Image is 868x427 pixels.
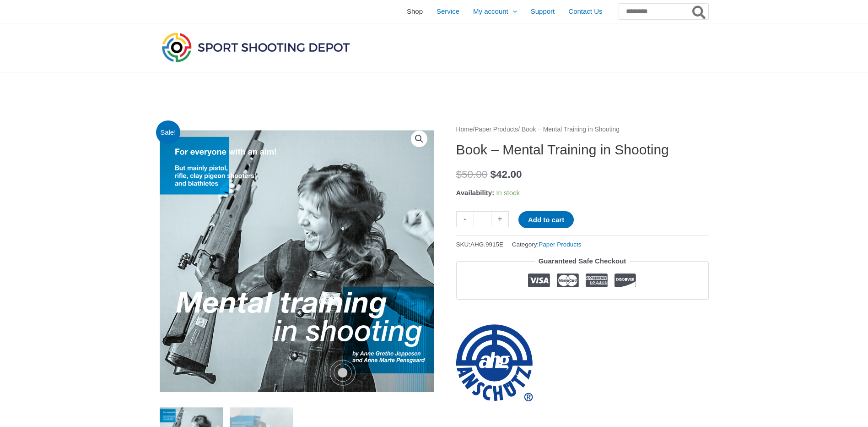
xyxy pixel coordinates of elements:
[535,255,630,268] legend: Guaranteed Safe Checkout
[456,124,709,136] nav: Breadcrumb
[456,126,473,133] a: Home
[518,211,574,228] button: Add to cart
[456,169,488,180] bdi: 50.00
[160,30,352,64] img: Sport Shooting Depot
[456,307,709,318] iframe: Customer reviews powered by Trustpilot
[456,239,504,250] span: SKU:
[491,169,496,180] span: $
[496,189,520,197] span: In stock
[539,241,581,248] a: Paper Products
[456,211,474,227] a: -
[156,120,180,145] span: Sale!
[456,142,709,158] h1: Book – Mental Training in Shooting
[512,239,582,250] span: Category:
[474,211,491,227] input: Product quantity
[474,126,518,133] a: Paper Products
[456,324,533,401] a: ahg-Anschütz
[470,241,503,248] span: AHG.9915E
[690,4,708,19] button: Search
[411,131,427,147] a: View full-screen image gallery
[491,169,522,180] bdi: 42.00
[456,169,462,180] span: $
[491,211,509,227] a: +
[456,189,495,197] span: Availability:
